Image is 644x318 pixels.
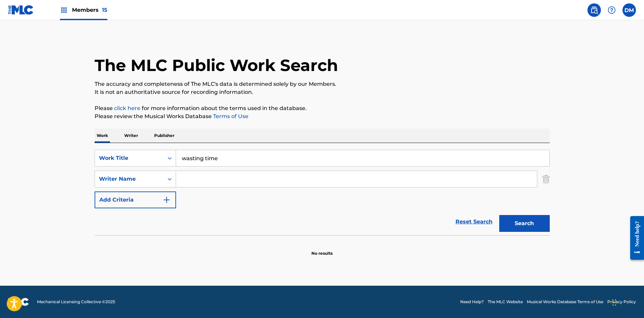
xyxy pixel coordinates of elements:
p: The accuracy and completeness of The MLC's data is determined solely by our Members. [95,80,550,88]
img: MLC Logo [8,5,34,15]
p: Publisher [152,129,176,143]
div: User Menu [622,3,636,17]
button: Add Criteria [95,191,176,208]
span: Members [72,6,107,14]
h1: The MLC Public Work Search [95,55,338,75]
span: 15 [102,7,107,13]
div: Drag [612,292,616,313]
p: Work [95,129,110,143]
a: Terms of Use [212,113,248,119]
a: Reset Search [452,214,496,229]
img: 9d2ae6d4665cec9f34b9.svg [163,196,171,204]
img: logo [8,298,29,306]
a: click here [114,105,140,111]
span: Mechanical Licensing Collective © 2025 [37,299,115,305]
div: Writer Name [99,175,160,183]
p: Please review the Musical Works Database [95,112,550,120]
p: Writer [122,129,140,143]
a: Privacy Policy [607,299,636,305]
p: It is not an authoritative source for recording information. [95,88,550,96]
img: Delete Criterion [542,171,550,187]
div: Work Title [99,154,160,162]
a: Need Help? [460,299,484,305]
a: Public Search [587,3,601,17]
div: Help [605,3,618,17]
iframe: Resource Center [625,211,644,265]
a: The MLC Website [488,299,523,305]
img: Top Rightsholders [60,6,68,14]
img: search [590,6,598,14]
p: No results [311,242,333,256]
img: help [608,6,616,14]
button: Search [499,215,550,232]
p: Please for more information about the terms used in the database. [95,104,550,112]
iframe: Chat Widget [610,286,644,318]
form: Search Form [95,150,550,235]
a: Musical Works Database Terms of Use [527,299,603,305]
